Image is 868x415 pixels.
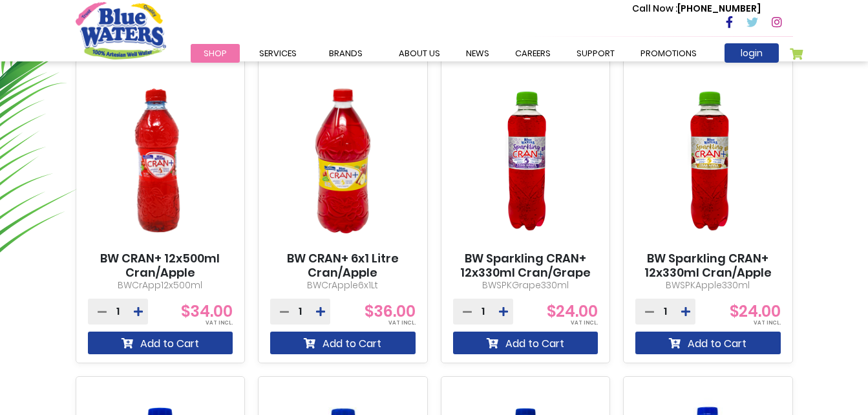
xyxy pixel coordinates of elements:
a: careers [502,44,564,63]
a: BW Sparkling CRAN+ 12x330ml Cran/Grape [453,251,598,279]
span: $34.00 [181,301,233,322]
img: BW Sparkling CRAN+ 12x330ml Cran/Apple [635,70,781,252]
p: BWSPKApple330ml [635,279,781,292]
p: BWCrApp12x500ml [88,279,233,292]
span: $24.00 [547,301,598,322]
a: login [725,43,779,63]
p: [PHONE_NUMBER] [632,2,761,16]
a: store logo [76,2,166,59]
span: Shop [204,47,227,59]
p: BWSPKGrape330ml [453,279,598,292]
span: $36.00 [365,301,416,322]
button: Add to Cart [270,332,416,354]
a: support [564,44,628,63]
a: BW Sparkling CRAN+ 12x330ml Cran/Apple [635,251,781,279]
button: Add to Cart [453,332,598,354]
a: about us [386,44,453,63]
img: BW CRAN+ 12x500ml Cran/Apple [88,70,233,252]
a: BW CRAN+ 12x500ml Cran/Apple [88,251,233,279]
a: News [453,44,502,63]
span: Brands [329,47,363,59]
p: BWCrApple6x1Lt [270,279,416,292]
a: Promotions [628,44,710,63]
span: Services [259,47,297,59]
img: BW Sparkling CRAN+ 12x330ml Cran/Grape [453,70,598,252]
a: BW CRAN+ 6x1 Litre Cran/Apple [270,251,416,279]
span: Call Now : [632,2,677,15]
button: Add to Cart [88,332,233,354]
button: Add to Cart [635,332,781,354]
img: BW CRAN+ 6x1 Litre Cran/Apple [270,70,416,252]
span: $24.00 [730,301,781,322]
